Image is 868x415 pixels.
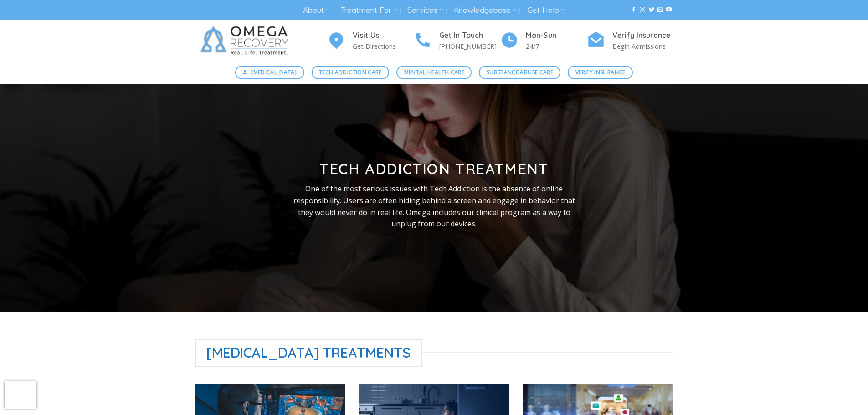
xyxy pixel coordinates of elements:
a: Follow on Twitter [649,7,654,13]
a: Follow on YouTube [666,7,672,13]
a: Services [407,2,443,19]
span: [MEDICAL_DATA] Treatments [195,339,423,367]
h4: Mon-Sun [526,30,587,41]
p: [PHONE_NUMBER] [439,41,500,51]
a: Verify Insurance [568,66,633,79]
span: Tech Addiction Care [319,68,382,77]
p: Begin Admissions [612,41,673,51]
a: Knowledgebase [454,2,517,19]
a: Tech Addiction Care [312,66,390,79]
a: Visit Us Get Directions [327,30,414,52]
strong: Tech Addiction Treatment [319,159,548,178]
img: Omega Recovery [195,20,298,61]
span: [MEDICAL_DATA] [251,68,297,77]
a: About [303,2,330,19]
p: One of the most serious issues with Tech Addiction is the absence of online responsibility. Users... [287,183,582,230]
span: Verify Insurance [575,68,626,77]
a: Treatment For [340,2,397,19]
a: Get Help [527,2,565,19]
a: [MEDICAL_DATA] [235,66,304,79]
h4: Verify Insurance [612,30,673,41]
a: Send us an email [657,7,663,13]
p: Get Directions [353,41,414,51]
a: Follow on Facebook [631,7,637,13]
span: Mental Health Care [404,68,464,77]
a: Get In Touch [PHONE_NUMBER] [414,30,500,52]
a: Substance Abuse Care [479,66,560,79]
a: Verify Insurance Begin Admissions [587,30,673,52]
a: Mental Health Care [396,66,472,79]
h4: Visit Us [353,30,414,41]
p: 24/7 [526,41,587,51]
a: Follow on Instagram [640,7,645,13]
span: Substance Abuse Care [487,68,553,77]
h4: Get In Touch [439,30,500,41]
